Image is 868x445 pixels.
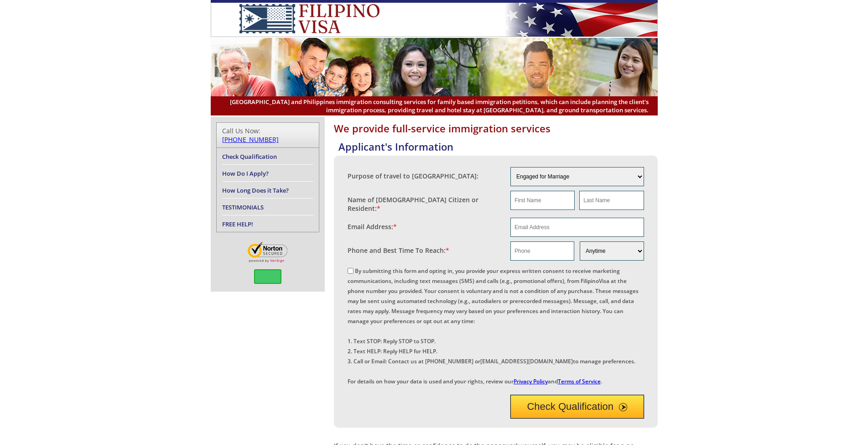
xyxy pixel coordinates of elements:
label: Phone and Best Time To Reach: [348,246,449,255]
div: Call Us Now: [222,126,313,144]
a: Check Qualification [222,152,277,161]
a: How Do I Apply? [222,169,269,178]
a: FREE HELP! [222,220,253,228]
a: [PHONE_NUMBER] [222,135,279,144]
input: By submitting this form and opting in, you provide your express written consent to receive market... [348,268,353,274]
input: Phone [510,241,574,261]
a: Terms of Service [558,377,601,385]
input: Last Name [579,191,644,210]
a: How Long Does it Take? [222,186,289,194]
input: Email Address [510,218,644,237]
label: Name of [DEMOGRAPHIC_DATA] Citizen or Resident: [348,195,502,213]
h1: We provide full-service immigration services [334,121,658,135]
a: TESTIMONIALS [222,203,264,211]
button: Check Qualification [510,395,644,419]
select: Phone and Best Reach Time are required. [580,241,644,261]
label: Purpose of travel to [GEOGRAPHIC_DATA]: [348,172,478,180]
h4: Applicant's Information [338,140,658,153]
input: First Name [510,191,575,210]
label: By submitting this form and opting in, you provide your express written consent to receive market... [348,267,639,385]
label: Email Address: [348,222,397,231]
span: [GEOGRAPHIC_DATA] and Philippines immigration consulting services for family based immigration pe... [220,98,649,114]
a: Privacy Policy [514,377,548,385]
